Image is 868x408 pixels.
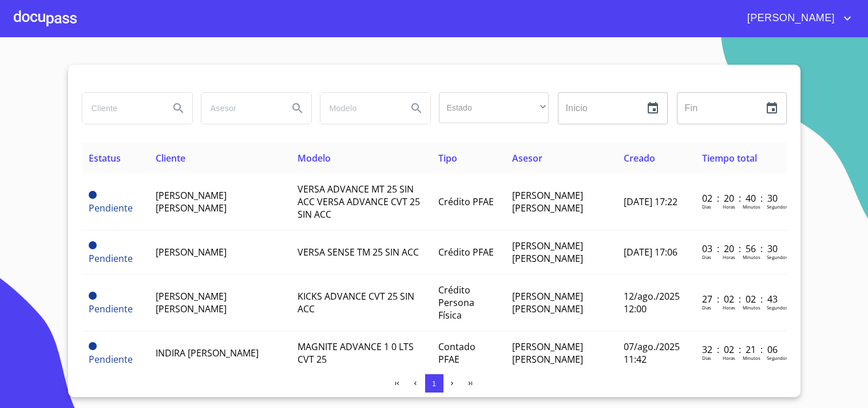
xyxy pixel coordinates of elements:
span: Crédito PFAE [438,195,494,208]
span: [DATE] 17:22 [624,195,677,208]
p: Segundos [767,355,788,361]
input: search [82,93,160,124]
p: Minutos [743,203,760,210]
span: Crédito PFAE [438,246,494,258]
p: Minutos [743,254,760,260]
p: Dias [702,304,711,311]
p: 32 : 02 : 21 : 06 [702,343,779,356]
span: Pendiente [89,202,133,214]
span: [PERSON_NAME] [PERSON_NAME] [156,290,227,315]
span: [PERSON_NAME] [PERSON_NAME] [512,340,583,366]
p: Horas [723,304,735,311]
button: Search [403,95,430,122]
p: Segundos [767,304,788,311]
p: Dias [702,254,711,260]
p: 03 : 20 : 56 : 30 [702,242,779,255]
p: Minutos [743,355,760,361]
span: Tipo [438,152,457,164]
span: INDIRA [PERSON_NAME] [156,347,259,359]
span: Creado [624,152,655,164]
p: Horas [723,355,735,361]
span: [DATE] 17:06 [624,246,677,258]
button: account of current user [739,9,854,28]
p: Dias [702,203,711,210]
p: Dias [702,355,711,361]
span: Estatus [89,152,121,164]
p: Horas [723,254,735,260]
span: KICKS ADVANCE CVT 25 SIN ACC [298,290,414,315]
p: 02 : 20 : 40 : 30 [702,192,779,205]
span: Pendiente [89,292,97,300]
span: 12/ago./2025 12:00 [624,290,680,315]
span: 07/ago./2025 11:42 [624,340,680,366]
div: ​ [439,92,549,123]
button: Search [284,95,311,122]
button: Search [165,95,192,122]
span: VERSA ADVANCE MT 25 SIN ACC VERSA ADVANCE CVT 25 SIN ACC [298,183,420,221]
span: [PERSON_NAME] [PERSON_NAME] [512,240,583,265]
span: Pendiente [89,303,133,315]
input: search [201,93,279,124]
p: 27 : 02 : 02 : 43 [702,293,779,305]
span: VERSA SENSE TM 25 SIN ACC [298,246,419,258]
span: Pendiente [89,241,97,249]
span: MAGNITE ADVANCE 1 0 LTS CVT 25 [298,340,414,366]
p: Segundos [767,254,788,260]
span: [PERSON_NAME] [PERSON_NAME] [512,189,583,214]
p: Segundos [767,203,788,210]
span: Tiempo total [702,152,757,164]
span: Crédito Persona Física [438,284,474,321]
span: Cliente [156,152,185,164]
span: [PERSON_NAME] [739,9,841,28]
button: 1 [425,374,443,393]
span: Pendiente [89,252,133,265]
span: [PERSON_NAME] [156,246,227,258]
span: [PERSON_NAME] [PERSON_NAME] [156,189,227,214]
span: Contado PFAE [438,340,475,366]
span: Pendiente [89,191,97,199]
input: search [320,93,398,124]
span: 1 [432,379,436,388]
span: Pendiente [89,342,97,350]
span: Asesor [512,152,542,164]
p: Minutos [743,304,760,311]
span: [PERSON_NAME] [PERSON_NAME] [512,290,583,315]
p: Horas [723,203,735,210]
span: Pendiente [89,353,133,366]
span: Modelo [298,152,331,164]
